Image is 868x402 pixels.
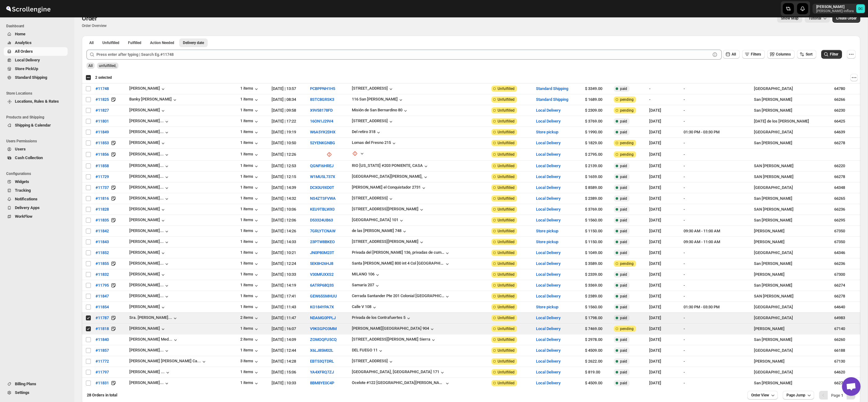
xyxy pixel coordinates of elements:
button: Privada del [PERSON_NAME] 136, privadas de cumbres [352,250,450,256]
button: de las [PERSON_NAME] 748 [352,228,408,234]
button: PCBPPNH1H5 [310,86,335,91]
span: #11832 [95,271,109,278]
span: Delivery date [183,40,204,45]
div: Del retiro 318 [352,129,375,134]
button: 1 items [240,140,259,146]
div: RIO [US_STATE] #203 PONIENTE, CASA [352,163,423,168]
span: Locations, Rules & Rates [15,99,59,104]
button: Local Delivery [536,163,560,168]
div: [PERSON_NAME]... [129,118,164,123]
div: [PERSON_NAME] [129,304,166,310]
div: [STREET_ADDRESS][PERSON_NAME] [352,207,418,211]
div: [PERSON_NAME] [129,207,166,213]
button: [STREET_ADDRESS] [352,86,394,92]
span: #11849 [95,129,109,135]
button: [PERSON_NAME] [129,140,166,146]
span: Notifications [15,197,38,201]
span: Local Delivery [15,58,40,62]
button: Calle V 108 [352,304,378,310]
div: [PERSON_NAME]... [129,129,164,134]
span: Standard Shipping [15,75,47,80]
button: [STREET_ADDRESS][PERSON_NAME] Sierra [352,337,436,343]
button: 1 items [240,250,259,256]
div: [PERSON_NAME]... [129,163,164,168]
span: #11748 [95,86,109,92]
span: WorkFlow [15,214,33,219]
div: [PERSON_NAME]... [129,185,164,190]
button: 1 items [240,108,259,114]
div: [GEOGRAPHIC_DATA] 101 [352,217,398,222]
div: [STREET_ADDRESS] [352,118,388,123]
div: [PERSON_NAME]... [129,228,164,233]
button: Notifications [4,195,68,203]
div: 116 San [PERSON_NAME] [352,97,398,101]
div: [PERSON_NAME]... [129,293,164,298]
input: Press enter after typing | Search Eg.#11748 [96,50,711,60]
button: [PERSON_NAME]... [129,261,170,267]
div: [STREET_ADDRESS][PERSON_NAME] Sierra [352,337,430,342]
button: Local Delivery [536,119,560,123]
button: Local Delivery [536,218,560,222]
button: #11748 [92,84,113,94]
button: [PERSON_NAME]... [129,185,170,191]
div: 1 items [240,326,259,332]
button: Home [4,30,68,38]
button: [PERSON_NAME]... [129,293,170,300]
button: QGNFI6HREJ [310,163,334,168]
div: 1 items [240,272,259,278]
button: Shipping & Calendar [4,121,68,130]
button: 1 items [240,217,259,224]
button: [PERSON_NAME][GEOGRAPHIC_DATA] 904 [352,326,435,332]
button: Unfulfilled [99,38,123,47]
button: 1 items [240,185,259,191]
span: #11827 [95,107,109,114]
button: [PERSON_NAME] [129,272,166,278]
button: [PERSON_NAME]... [129,118,170,125]
button: Store pickup [536,239,558,244]
button: Map action label [777,14,802,23]
button: #11787 [92,313,113,323]
div: Misión de San Bernardino 80 [352,108,402,112]
button: W1MU5L737X [310,174,335,179]
div: 1 items [240,293,259,300]
button: 1 items [240,129,259,136]
button: 5EK8H26HJ8 [310,261,333,266]
span: #11816 [95,195,109,202]
span: #11818 [95,326,109,332]
button: Local Delivery [536,250,560,255]
span: #11854 [95,304,109,310]
span: #11856 [95,151,109,158]
span: Sort [806,52,813,56]
span: #11842 [95,228,109,234]
button: #11855 [92,259,113,269]
button: [STREET_ADDRESS][PERSON_NAME] [352,207,425,213]
button: Local Delivery [536,108,560,113]
button: #11853 [92,138,113,148]
button: #11825 [92,95,113,105]
div: [PERSON_NAME]... [129,196,164,200]
span: Delivery Apps [15,205,40,210]
button: #11795 [92,280,113,290]
div: 1 items [240,283,259,289]
div: 1 items [240,207,259,213]
button: 1 items [240,228,259,234]
button: Store pickup [536,305,558,309]
button: 1 items [240,163,259,169]
span: #11737 [95,185,109,191]
button: WorkFlow [4,212,68,221]
div: 1 items [240,86,259,92]
div: [STREET_ADDRESS] [352,86,388,91]
div: Banky [PERSON_NAME] [129,97,178,103]
button: Fulfilled [124,38,145,47]
button: GEW65SMHUU [310,294,337,298]
button: #11840 [92,335,113,345]
div: [PERSON_NAME]... [129,261,164,266]
button: [GEOGRAPHIC_DATA] 101 [352,217,405,224]
span: #11729 [95,174,109,180]
div: 1 items [240,97,259,103]
span: All Orders [15,49,33,54]
button: #11854 [92,302,113,312]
